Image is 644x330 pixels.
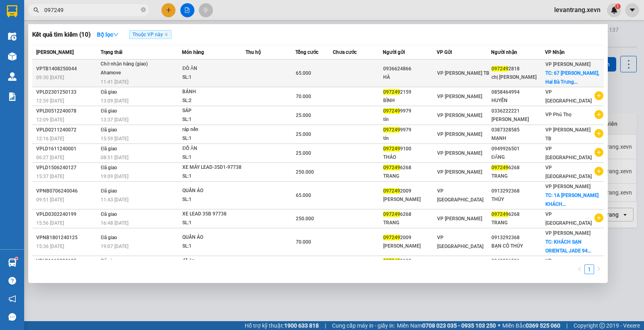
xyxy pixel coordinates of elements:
[437,150,482,156] span: VP [PERSON_NAME]
[383,96,436,105] div: BÌNH
[101,165,117,170] span: Đã giao
[383,88,436,96] div: 2159
[437,169,482,175] span: VP [PERSON_NAME]
[182,256,243,265] div: đồ ăn
[101,49,122,55] span: Trạng thái
[491,187,545,195] div: 0913292368
[491,66,508,72] span: 097249
[545,258,592,273] span: VP [GEOGRAPHIC_DATA]
[182,163,243,172] div: XE MÁY LEAD-35D1-97738
[491,73,545,82] div: chị [PERSON_NAME]
[36,257,98,265] div: VPLD1112230155
[594,129,603,138] span: plus-circle
[545,165,592,179] span: VP [GEOGRAPHIC_DATA]
[333,49,357,55] span: Chưa cước
[182,125,243,134] div: ráp nến
[383,188,400,194] span: 097249
[296,113,311,118] span: 25.000
[437,235,483,249] span: VP [GEOGRAPHIC_DATA]
[36,244,64,249] span: 15:36 [DATE]
[295,49,318,55] span: Tổng cước
[36,220,64,226] span: 15:56 [DATE]
[296,239,311,245] span: 70.000
[246,49,261,55] span: Thu hộ
[383,153,436,162] div: THẢO
[383,107,436,115] div: 9979
[597,266,601,271] span: right
[182,107,243,115] div: SÁP
[491,115,545,124] div: [PERSON_NAME]
[575,264,584,274] li: Previous Page
[36,197,64,203] span: 09:51 [DATE]
[491,107,545,115] div: 0336222221
[491,165,508,170] span: 097249
[296,150,311,156] span: 25.000
[36,49,74,55] span: [PERSON_NAME]
[36,174,64,179] span: 15:37 [DATE]
[545,193,599,207] span: TC: 1A [PERSON_NAME] KHÁCH...
[491,242,545,250] div: BẠN CÔ THỦY
[383,49,405,55] span: Người gửi
[545,70,599,85] span: TC: 67 [PERSON_NAME], Hai Bà Trưng...
[10,58,140,72] b: GỬI : VP [PERSON_NAME]
[296,169,314,175] span: 250.000
[594,167,603,176] span: plus-circle
[296,70,311,76] span: 65.000
[491,96,545,105] div: HUYỀN
[7,5,17,17] img: logo-vxr
[36,75,64,80] span: 09:30 [DATE]
[182,153,243,162] div: SL: 1
[437,216,482,221] span: VP [PERSON_NAME]
[383,235,400,240] span: 097249
[545,184,590,189] span: VP [PERSON_NAME]
[383,234,436,242] div: 2009
[383,165,400,170] span: 097249
[101,220,128,226] span: 16:48 [DATE]
[491,134,545,143] div: MẠNH
[8,52,17,61] img: warehouse-icon
[129,30,171,39] span: Thuộc VP này
[182,73,243,82] div: SL: 1
[141,7,146,12] span: close-circle
[101,136,128,141] span: 15:59 [DATE]
[182,172,243,181] div: SL: 1
[36,117,64,123] span: 12:09 [DATE]
[97,31,119,38] strong: Bộ lọc
[101,197,128,203] span: 11:43 [DATE]
[383,187,436,195] div: 2009
[113,32,119,37] span: down
[101,60,161,69] div: Chờ nhận hàng (giao)
[383,242,436,250] div: [PERSON_NAME]
[594,264,604,274] li: Next Page
[36,107,98,115] div: VPLD0512240078
[8,32,17,41] img: warehouse-icon
[491,164,545,172] div: 6268
[437,188,483,203] span: VP [GEOGRAPHIC_DATA]
[36,88,98,96] div: VPLD2301250133
[575,264,584,274] button: left
[594,148,603,157] span: plus-circle
[101,155,128,160] span: 08:51 [DATE]
[15,257,18,260] sup: 1
[584,264,594,274] li: 1
[594,91,603,100] span: plus-circle
[36,98,64,104] span: 12:59 [DATE]
[182,187,243,195] div: QUẦN ÁO
[36,187,98,195] div: VPNB0706240046
[545,239,591,254] span: TC: KHÁCH SẠN ORIENTAL JADE 94...
[491,172,545,180] div: TRANG
[10,10,50,50] img: logo.jpg
[101,69,161,78] div: Ahamove
[491,195,545,204] div: THỦY
[437,113,482,118] span: VP [PERSON_NAME]
[8,72,17,81] img: warehouse-icon
[545,146,592,160] span: VP [GEOGRAPHIC_DATA]
[383,126,436,134] div: 9979
[437,94,482,99] span: VP [PERSON_NAME]
[8,277,16,285] span: question-circle
[383,211,400,217] span: 097249
[182,144,243,153] div: ĐỒ ĂN
[437,49,452,55] span: VP Gửi
[594,213,603,222] span: plus-circle
[8,295,16,303] span: notification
